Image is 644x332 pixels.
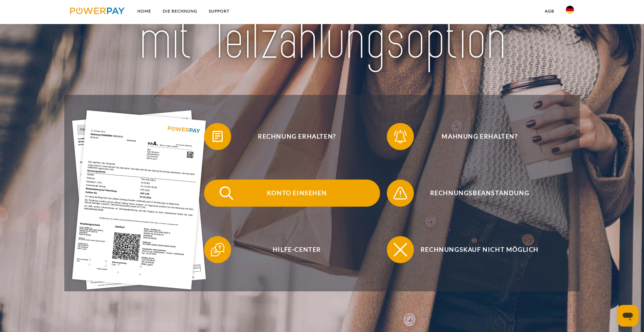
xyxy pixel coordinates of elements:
button: Mahnung erhalten? [387,123,563,150]
span: Hilfe-Center [214,236,380,263]
img: qb_bell.svg [392,128,409,145]
iframe: Schaltfläche zum Öffnen des Messaging-Fensters [617,305,639,327]
img: single_invoice_powerpay_de.jpg [72,110,206,290]
a: SUPPORT [203,5,235,17]
a: DIE RECHNUNG [157,5,203,17]
button: Rechnungskauf nicht möglich [387,236,563,263]
a: agb [539,5,560,17]
img: qb_search.svg [218,185,235,202]
button: Rechnungsbeanstandung [387,180,563,207]
span: Mahnung erhalten? [397,123,562,150]
img: qb_close.svg [392,241,409,258]
button: Hilfe-Center [204,236,380,263]
span: Rechnungskauf nicht möglich [397,236,562,263]
img: logo-powerpay.svg [70,7,125,14]
img: qb_bill.svg [209,128,226,145]
img: qb_warning.svg [392,185,409,202]
img: de [566,6,574,14]
button: Rechnung erhalten? [204,123,380,150]
span: Rechnung erhalten? [214,123,380,150]
span: Rechnungsbeanstandung [397,180,562,207]
a: Home [132,5,157,17]
img: qb_help.svg [209,241,226,258]
button: Konto einsehen [204,180,380,207]
span: Konto einsehen [214,180,380,207]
